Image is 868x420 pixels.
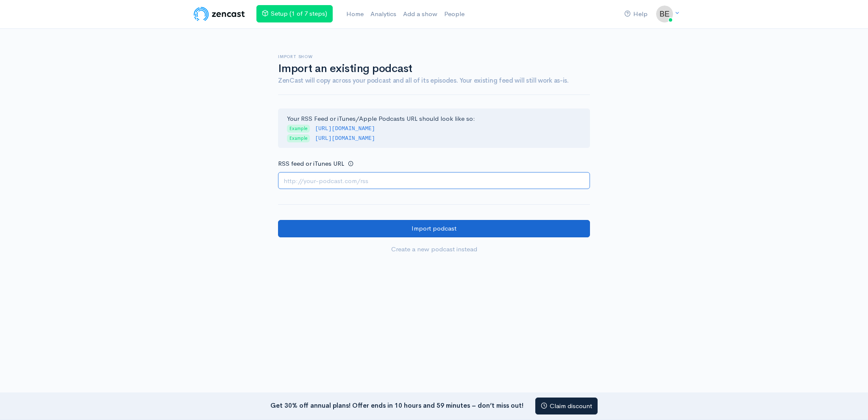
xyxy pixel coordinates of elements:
div: Your RSS Feed or iTunes/Apple Podcasts URL should look like so: [278,108,590,148]
img: ZenCast Logo [192,6,246,22]
code: [URL][DOMAIN_NAME] [315,135,375,142]
code: [URL][DOMAIN_NAME] [315,125,375,132]
span: Example [287,134,310,142]
a: Help [621,5,651,23]
img: ... [656,6,673,22]
a: People [441,5,468,23]
a: Add a show [400,5,441,23]
a: Claim discount [535,398,598,415]
span: Example [287,125,310,133]
a: Analytics [367,5,400,23]
input: http://your-podcast.com/rss [278,172,590,189]
a: Create a new podcast instead [278,241,590,258]
label: RSS feed or iTunes URL [278,159,344,169]
a: Home [343,5,367,23]
h6: Import show [278,54,590,59]
h1: Import an existing podcast [278,63,590,75]
strong: Get 30% off annual plans! Offer ends in 10 hours and 59 minutes – don’t miss out! [270,401,523,409]
h4: ZenCast will copy across your podcast and all of its episodes. Your existing feed will still work... [278,77,590,84]
input: Import podcast [278,220,590,237]
a: Setup (1 of 7 steps) [256,5,333,22]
